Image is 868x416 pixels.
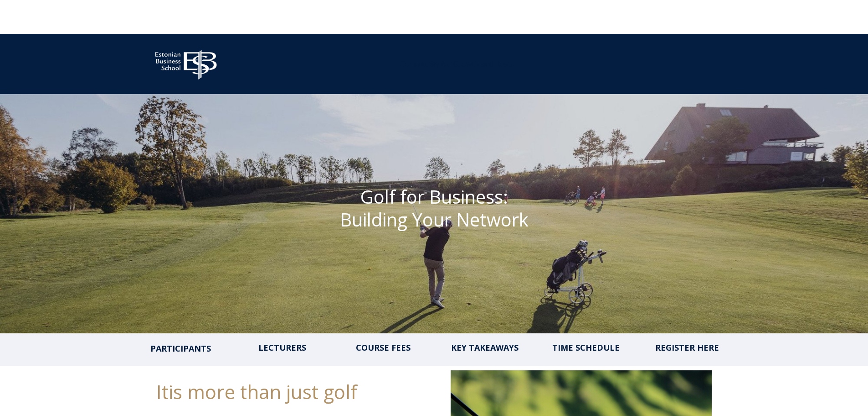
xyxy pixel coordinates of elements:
span: PARTICIPANTS [150,343,211,354]
a: LECTURERS [258,342,306,353]
a: REGISTER HERE [655,342,719,353]
span: It [156,379,169,405]
h1: Golf for Business: Building Your Network [266,185,602,231]
a: KEY TAKEAWAYS [451,342,519,353]
a: TIME SCHEDULE [552,342,620,353]
span: Community for Growth and Resp [400,59,512,69]
a: PARTICIPANTS [150,342,211,354]
img: ebs_logo2016_white [147,43,225,82]
a: COURSE FEES [356,342,411,353]
span: is more than just golf [169,379,357,405]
